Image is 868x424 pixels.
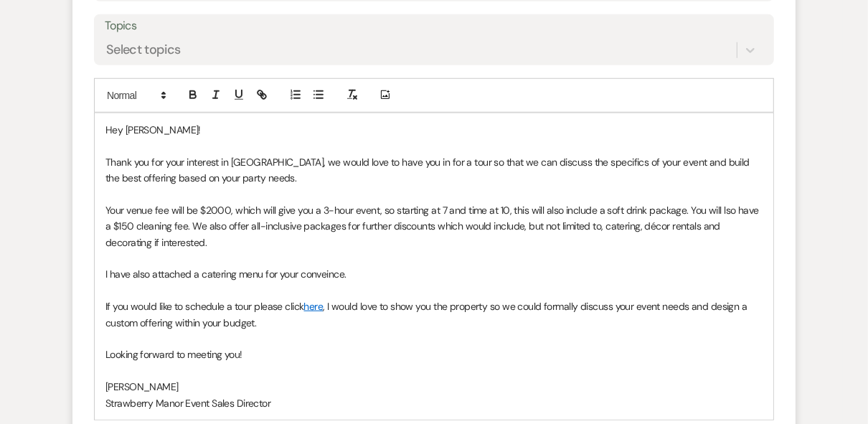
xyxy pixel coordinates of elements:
[106,40,181,60] div: Select topics
[105,16,763,37] label: Topics
[304,300,324,313] a: here
[105,395,763,411] p: Strawberry Manor Event Sales Director
[105,202,763,250] p: Your venue fee will be $2000, which will give you a 3-hour event, so starting at 7 and time at 10...
[105,122,763,138] p: Hey [PERSON_NAME]!
[105,298,763,331] p: If you would like to schedule a tour please click , I would love to show you the property so we c...
[105,154,763,187] p: Thank you for your interest in [GEOGRAPHIC_DATA], we would love to have you in for a tour so that...
[105,347,763,362] p: Looking forward to meeting you!
[105,379,763,395] p: [PERSON_NAME]
[105,266,763,282] p: I have also attached a catering menu for your conveince.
